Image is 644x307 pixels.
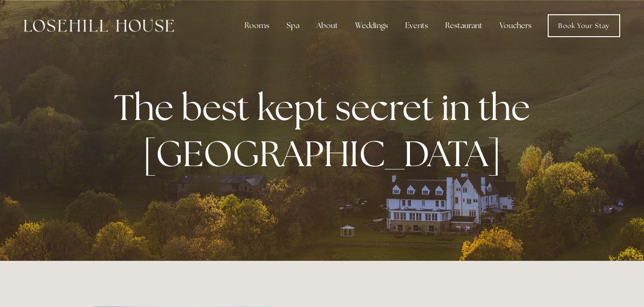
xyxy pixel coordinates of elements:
[398,16,436,35] div: Events
[279,16,307,35] div: Spa
[492,16,539,35] a: Vouchers
[438,16,490,35] div: Restaurant
[348,16,396,35] div: Weddings
[309,16,346,35] div: About
[548,14,620,37] a: Book Your Stay
[237,16,277,35] div: Rooms
[114,84,538,177] strong: The best kept secret in the [GEOGRAPHIC_DATA]
[24,20,174,32] img: Losehill House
